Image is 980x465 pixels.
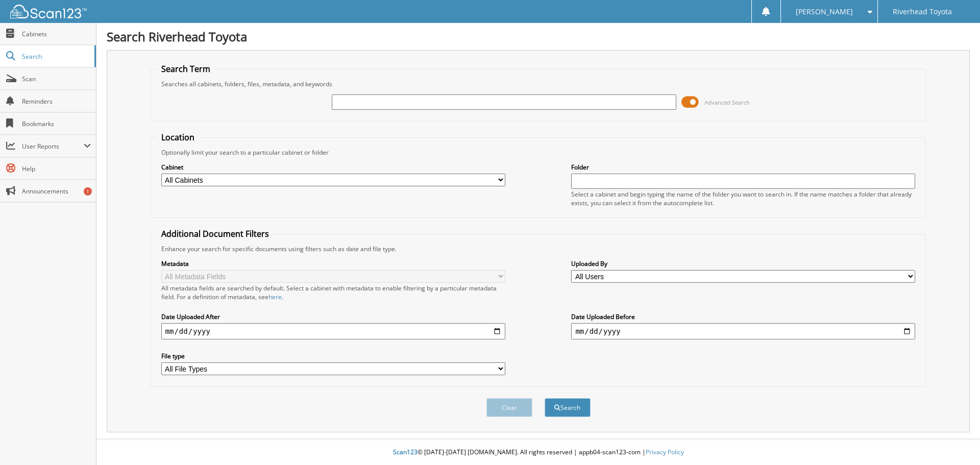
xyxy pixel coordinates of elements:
[22,119,91,128] span: Bookmarks
[161,163,505,172] label: Cabinet
[156,132,200,143] legend: Location
[96,440,980,465] div: © [DATE]-[DATE] [DOMAIN_NAME]. All rights reserved | appb04-scan123-com |
[393,448,418,456] span: Scan123
[161,312,505,321] label: Date Uploaded After
[486,398,532,417] button: Clear
[22,30,91,38] span: Cabinets
[156,244,921,253] div: Enhance your search for specific documents using filters such as date and file type.
[646,448,684,456] a: Privacy Policy
[704,99,750,106] span: Advanced Search
[161,323,505,339] input: start
[268,292,282,301] a: here
[22,164,91,173] span: Help
[107,28,970,45] h1: Search Riverhead Toyota
[571,323,915,339] input: end
[893,9,952,15] span: Riverhead Toyota
[156,228,274,239] legend: Additional Document Filters
[571,163,915,172] label: Folder
[22,52,89,61] span: Search
[10,5,87,18] img: scan123-logo-white.svg
[156,63,215,75] legend: Search Term
[571,190,915,207] div: Select a cabinet and begin typing the name of the folder you want to search in. If the name match...
[796,9,853,15] span: [PERSON_NAME]
[22,97,91,106] span: Reminders
[161,259,505,268] label: Metadata
[571,312,915,321] label: Date Uploaded Before
[84,187,92,195] div: 1
[22,75,91,83] span: Scan
[156,148,921,157] div: Optionally limit your search to a particular cabinet or folder
[22,142,84,151] span: User Reports
[156,80,921,88] div: Searches all cabinets, folders, files, metadata, and keywords
[545,398,591,417] button: Search
[571,259,915,268] label: Uploaded By
[161,284,505,301] div: All metadata fields are searched by default. Select a cabinet with metadata to enable filtering b...
[161,352,505,360] label: File type
[22,187,91,195] span: Announcements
